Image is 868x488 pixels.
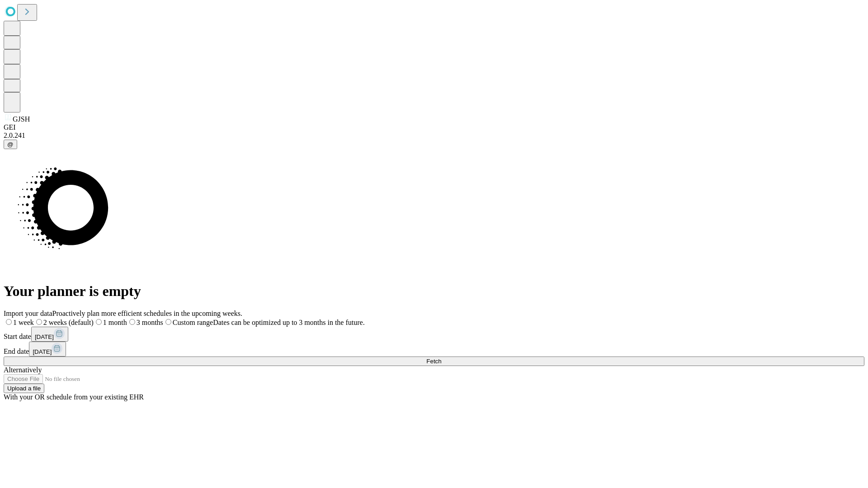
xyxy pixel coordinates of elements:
div: Start date [4,327,864,342]
div: 2.0.241 [4,131,864,140]
span: 3 months [137,319,163,326]
button: [DATE] [31,327,68,342]
button: @ [4,140,17,149]
input: 1 month [96,319,102,325]
span: 2 weeks (default) [43,319,94,326]
input: 1 week [6,319,12,325]
span: Dates can be optimized up to 3 months in the future. [213,319,364,326]
div: End date [4,342,864,357]
input: 2 weeks (default) [36,319,42,325]
button: Fetch [4,357,864,366]
span: Fetch [426,358,441,365]
span: Alternatively [4,366,42,374]
span: @ [7,141,14,148]
span: [DATE] [35,333,54,340]
input: Custom rangeDates can be optimized up to 3 months in the future. [165,319,171,325]
span: 1 week [13,319,34,326]
div: GEI [4,123,864,131]
h1: Your planner is empty [4,283,864,300]
button: Upload a file [4,384,44,393]
span: Import your data [4,310,52,317]
button: [DATE] [29,342,66,357]
input: 3 months [129,319,135,325]
span: Custom range [173,319,213,326]
span: 1 month [103,319,127,326]
span: Proactively plan more efficient schedules in the upcoming weeks. [52,310,242,317]
span: GJSH [13,115,30,123]
span: [DATE] [33,348,52,355]
span: With your OR schedule from your existing EHR [4,393,144,401]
